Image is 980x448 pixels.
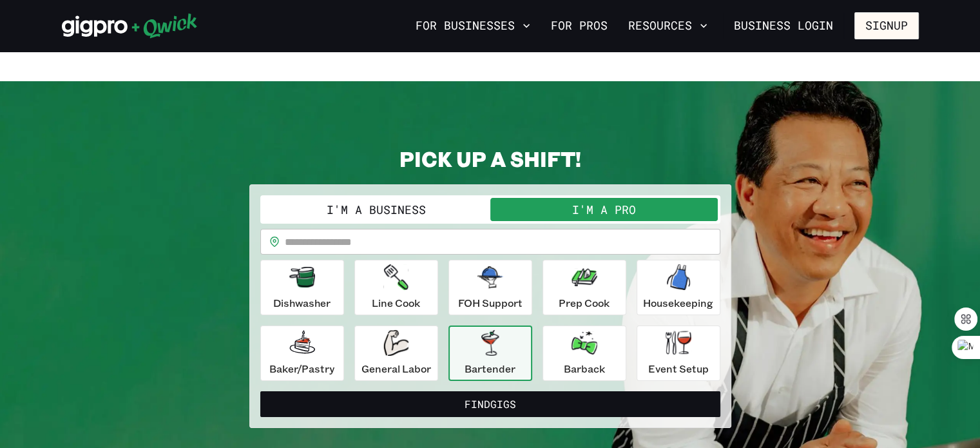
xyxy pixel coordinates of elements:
button: I'm a Pro [490,198,718,221]
button: Baker/Pastry [260,326,344,381]
button: Barback [543,326,626,381]
button: General Labor [354,326,438,381]
button: Event Setup [637,326,720,381]
button: Bartender [448,326,532,381]
a: Business Login [723,12,844,39]
p: FOH Support [458,295,523,311]
button: FOH Support [448,260,532,315]
button: Dishwasher [260,260,344,315]
p: Prep Cook [559,295,610,311]
button: I'm a Business [263,198,490,221]
p: Line Cook [372,295,420,311]
button: Housekeeping [637,260,720,315]
button: Prep Cook [543,260,626,315]
h2: PICK UP A SHIFT! [249,146,731,171]
a: For Pros [546,15,613,37]
p: Bartender [465,361,515,376]
button: For Businesses [410,15,535,37]
p: General Labor [361,361,431,376]
button: Resources [623,15,713,37]
button: Signup [854,12,919,39]
p: Event Setup [648,361,709,376]
p: Dishwasher [273,295,331,311]
p: Baker/Pastry [269,361,334,376]
button: Line Cook [354,260,438,315]
p: Housekeeping [643,295,713,311]
p: Barback [564,361,605,376]
button: FindGigs [260,391,720,417]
